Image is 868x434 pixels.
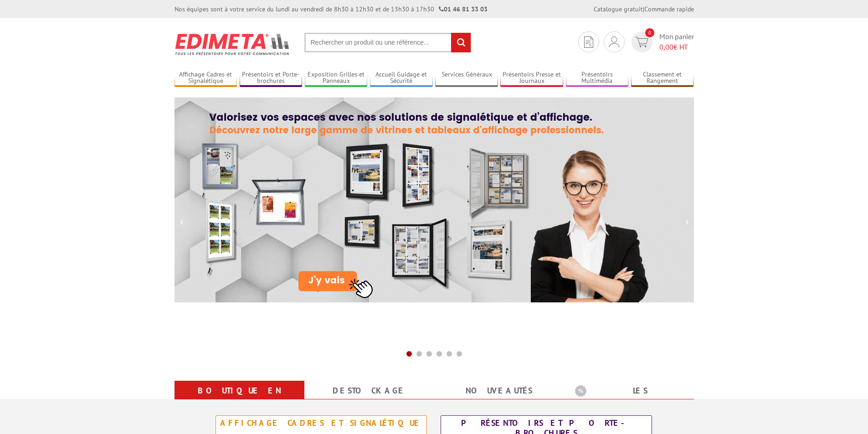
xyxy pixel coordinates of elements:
[659,42,694,52] span: € HT
[635,37,648,47] img: devis rapide
[631,71,694,86] a: Classement et Rangement
[175,27,291,61] img: Présentoir, panneau, stand - Edimeta - PLV, affichage, mobilier bureau, entreprise
[629,31,694,52] a: devis rapide 0 Mon panier 0,00€ HT
[575,383,683,415] a: Les promotions
[240,71,303,86] a: Présentoirs et Porte-brochures
[451,33,471,52] input: rechercher
[439,5,488,13] strong: 01 46 81 33 03
[584,36,593,48] img: devis rapide
[500,71,563,86] a: Présentoirs Presse et Journaux
[659,42,673,51] span: 0,00
[575,383,689,401] b: Les promotions
[315,383,423,399] a: Destockage
[304,33,471,52] input: Rechercher un produit ou une référence...
[645,28,654,37] span: 0
[175,5,488,14] div: Nos équipes sont à votre service du lundi au vendredi de 8h30 à 12h30 et de 13h30 à 17h30
[445,383,553,399] a: nouveautés
[659,31,694,52] span: Mon panier
[305,71,368,86] a: Exposition Grilles et Panneaux
[609,36,619,47] img: devis rapide
[594,5,694,14] div: |
[175,71,237,86] a: Affichage Cadres et Signalétique
[644,5,694,13] a: Commande rapide
[370,71,433,86] a: Accueil Guidage et Sécurité
[594,5,643,13] a: Catalogue gratuit
[435,71,498,86] a: Services Généraux
[566,71,629,86] a: Présentoirs Multimédia
[185,383,293,415] a: Boutique en ligne
[218,418,424,428] div: Affichage Cadres et Signalétique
